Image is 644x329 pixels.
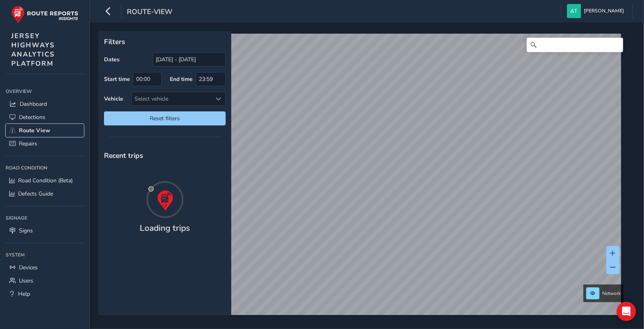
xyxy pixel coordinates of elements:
[19,227,33,234] span: Signs
[11,6,78,24] img: rr logo
[104,151,143,160] span: Recent trips
[617,302,636,321] div: Open Intercom Messenger
[19,127,50,134] span: Route View
[6,137,84,150] a: Repairs
[101,34,621,324] canvas: Map
[104,111,226,125] button: Reset filters
[170,75,193,83] label: End time
[18,290,30,298] span: Help
[6,187,84,200] a: Defects Guide
[6,274,84,287] a: Users
[104,95,123,103] label: Vehicle
[18,190,53,198] span: Defects Guide
[6,212,84,224] div: Signage
[567,4,627,18] button: [PERSON_NAME]
[584,4,624,18] span: [PERSON_NAME]
[6,287,84,301] a: Help
[140,223,190,233] h4: Loading trips
[104,56,120,63] label: Dates
[6,111,84,124] a: Detections
[527,38,623,52] input: Search
[6,97,84,111] a: Dashboard
[19,264,38,271] span: Devices
[19,140,37,147] span: Repairs
[6,124,84,137] a: Route View
[6,224,84,237] a: Signs
[6,249,84,261] div: System
[104,36,226,47] p: Filters
[6,85,84,97] div: Overview
[11,31,55,68] span: JERSEY HIGHWAYS ANALYTICS PLATFORM
[6,162,84,174] div: Road Condition
[602,290,621,297] span: Network
[127,7,172,18] span: route-view
[6,174,84,187] a: Road Condition (Beta)
[19,113,45,121] span: Detections
[20,100,47,108] span: Dashboard
[104,75,130,83] label: Start time
[18,177,73,184] span: Road Condition (Beta)
[110,115,220,122] span: Reset filters
[19,277,33,285] span: Users
[567,4,581,18] img: diamond-layout
[6,261,84,274] a: Devices
[132,92,212,105] div: Select vehicle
